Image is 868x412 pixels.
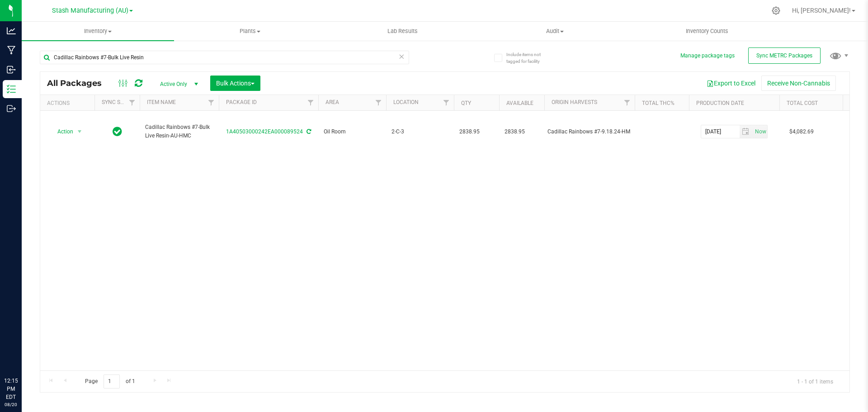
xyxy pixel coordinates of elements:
[620,95,635,110] a: Filter
[77,374,142,388] span: Page of 1
[506,51,552,65] span: Include items not tagged for facility
[459,128,494,136] span: 2838.95
[392,128,448,136] span: 2-C-3
[7,85,16,94] inline-svg: Inventory
[748,47,821,64] button: Sync METRC Packages
[756,52,812,59] span: Sync METRC Packages
[9,340,36,367] iframe: Resource center
[113,125,122,138] span: In Sync
[506,100,533,106] a: Available
[52,7,128,14] span: Stash Manufacturing (AU)
[174,22,326,41] a: Plants
[7,46,16,55] inline-svg: Manufacturing
[145,123,213,140] span: Cadillac Rainbows #7-Bulk Live Resin-AU-HMC
[47,78,111,88] span: All Packages
[701,76,761,91] button: Export to Excel
[226,99,257,105] a: Package ID
[461,100,471,106] a: Qty
[147,99,176,105] a: Item Name
[40,51,409,64] input: Search Package ID, Item Name, SKU, Lot or Part Number...
[753,125,768,138] span: Set Current date
[7,104,16,113] inline-svg: Outbound
[7,26,16,35] inline-svg: Analytics
[326,22,479,41] a: Lab Results
[393,99,419,105] a: Location
[761,76,836,91] button: Receive Non-Cannabis
[770,6,782,15] div: Manage settings
[125,95,140,110] a: Filter
[398,51,405,62] span: Clear
[785,125,818,138] span: $4,082.69
[305,128,311,135] span: Sync from Compliance System
[696,100,744,106] a: Production Date
[790,374,840,388] span: 1 - 1 of 1 items
[49,125,74,138] span: Action
[74,125,85,138] span: select
[4,377,18,401] p: 12:15 PM EDT
[752,125,767,138] span: select
[216,80,255,87] span: Bulk Actions
[505,128,539,136] span: 2838.95
[325,99,339,105] a: Area
[674,27,741,35] span: Inventory Counts
[547,128,632,136] div: Cadillac Rainbows #7-9.18.24-HM
[175,27,326,35] span: Plants
[102,99,137,105] a: Sync Status
[47,100,91,106] div: Actions
[787,100,818,106] a: Total Cost
[371,95,386,110] a: Filter
[631,22,783,41] a: Inventory Counts
[740,125,753,138] span: select
[210,76,260,91] button: Bulk Actions
[642,100,675,106] a: Total THC%
[792,7,851,14] span: Hi, [PERSON_NAME]!
[7,65,16,74] inline-svg: Inbound
[375,27,430,35] span: Lab Results
[104,374,120,388] input: 1
[680,52,735,60] button: Manage package tags
[204,95,219,110] a: Filter
[479,27,631,35] span: Audit
[22,27,174,35] span: Inventory
[226,128,303,135] a: 1A40503000242EA000089524
[303,95,318,110] a: Filter
[324,128,381,136] span: Oil Room
[22,22,174,41] a: Inventory
[439,95,454,110] a: Filter
[479,22,631,41] a: Audit
[4,401,18,408] p: 08/20
[552,99,597,105] a: Origin Harvests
